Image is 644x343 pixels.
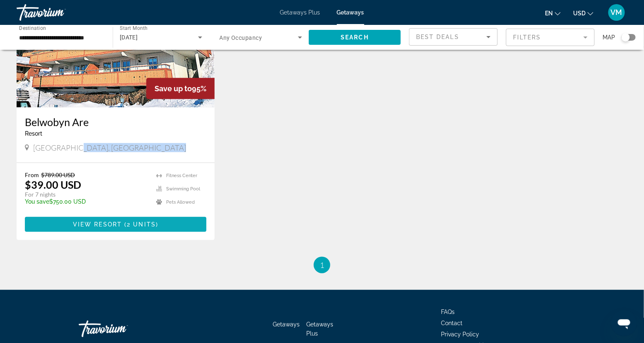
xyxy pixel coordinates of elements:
[166,173,197,178] span: Fitness Center
[220,34,262,41] span: Any Occupancy
[320,260,324,270] span: 1
[441,320,462,326] a: Contact
[73,221,122,228] span: View Resort
[25,130,42,137] span: Resort
[19,25,46,31] span: Destination
[273,321,300,328] a: Getaways
[611,8,622,17] span: VM
[79,316,162,341] a: Travorium
[603,32,615,43] span: Map
[573,7,593,19] button: Change currency
[25,217,206,232] button: View Resort(2 units)
[25,191,148,198] p: For 7 nights
[611,310,637,336] iframe: Button to launch messaging window
[120,26,148,32] span: Start Month
[441,309,455,315] a: FAQs
[416,34,459,40] span: Best Deals
[545,10,553,17] span: en
[120,34,138,41] span: [DATE]
[307,321,334,337] a: Getaways Plus
[25,198,49,205] span: You save
[25,116,206,128] a: Belwobyn Are
[416,32,491,42] mat-select: Sort by
[280,9,320,16] a: Getaways Plus
[341,34,369,41] span: Search
[506,28,595,46] button: Filter
[146,78,215,99] div: 95%
[25,171,39,178] span: From
[573,10,586,17] span: USD
[337,9,364,16] a: Getaways
[25,198,148,205] p: $750.00 USD
[122,221,158,228] span: ( )
[545,7,561,19] button: Change language
[25,178,81,191] p: $39.00 USD
[17,257,627,273] nav: Pagination
[166,186,200,192] span: Swimming Pool
[17,2,99,23] a: Travorium
[33,143,186,152] span: [GEOGRAPHIC_DATA], [GEOGRAPHIC_DATA]
[41,171,75,178] span: $789.00 USD
[606,4,627,21] button: User Menu
[441,331,479,338] a: Privacy Policy
[309,30,401,45] button: Search
[127,221,156,228] span: 2 units
[155,84,192,93] span: Save up to
[166,199,195,205] span: Pets Allowed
